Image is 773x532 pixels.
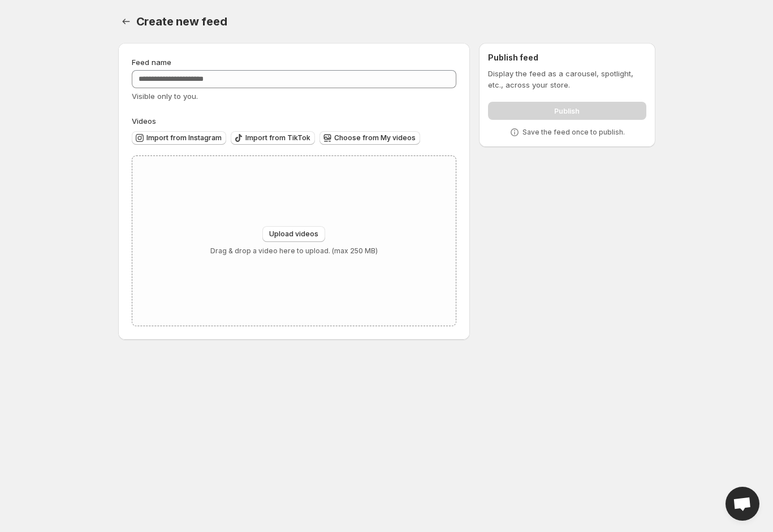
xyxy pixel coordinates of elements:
p: Display the feed as a carousel, spotlight, etc., across your store. [488,68,646,90]
button: Import from Instagram [132,131,226,145]
span: Import from TikTok [245,133,310,142]
button: Settings [118,14,134,29]
span: Import from Instagram [146,133,222,142]
span: Create new feed [136,15,227,28]
span: Videos [132,116,156,126]
span: Upload videos [269,230,318,239]
p: Save the feed once to publish. [522,128,625,137]
span: Choose from My videos [334,133,416,142]
button: Choose from My videos [319,131,420,145]
p: Drag & drop a video here to upload. (max 250 MB) [210,246,378,256]
div: Open chat [726,487,759,521]
button: Upload videos [262,226,325,242]
span: Feed name [132,58,171,67]
button: Import from TikTok [231,131,315,145]
h2: Publish feed [488,52,646,63]
span: Visible only to you. [132,92,198,101]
